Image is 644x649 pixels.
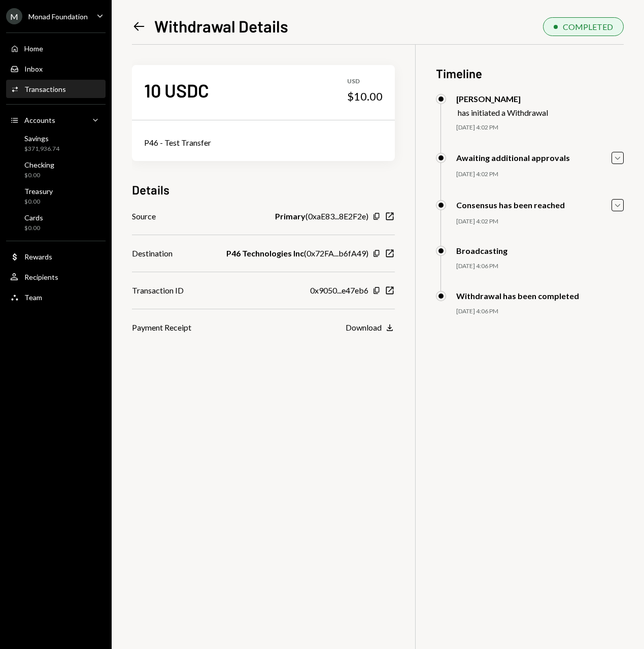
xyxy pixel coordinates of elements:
[144,137,383,149] div: P46 - Test Transfer
[6,157,106,182] a: Checking$0.00
[132,321,191,334] div: Payment Receipt
[6,247,106,266] a: Rewards
[24,293,42,302] div: Team
[24,64,43,73] div: Inbox
[24,160,54,169] div: Checking
[6,131,106,155] a: Savings$371,936.74
[456,170,624,179] div: [DATE] 4:02 PM
[346,322,382,332] div: Download
[28,12,88,21] div: Monad Foundation
[6,8,22,24] div: M
[436,65,624,82] h3: Timeline
[458,108,548,117] div: has initiated a Withdrawal
[310,284,368,297] div: 0x9050...e47eb6
[24,171,54,180] div: $0.00
[456,262,624,271] div: [DATE] 4:06 PM
[563,22,613,31] div: COMPLETED
[6,59,106,78] a: Inbox
[24,44,43,53] div: Home
[144,79,209,102] div: 10 USDC
[456,307,624,316] div: [DATE] 4:06 PM
[24,85,66,93] div: Transactions
[24,134,59,143] div: Savings
[456,123,624,132] div: [DATE] 4:02 PM
[6,39,106,57] a: Home
[24,213,43,222] div: Cards
[6,210,106,235] a: Cards$0.00
[132,181,170,198] h3: Details
[6,111,106,129] a: Accounts
[275,210,306,222] b: Primary
[24,252,52,261] div: Rewards
[456,200,565,210] div: Consensus has been reached
[24,145,59,153] div: $371,936.74
[6,268,106,286] a: Recipients
[24,224,43,233] div: $0.00
[6,80,106,98] a: Transactions
[347,77,383,86] div: USD
[6,288,106,306] a: Team
[24,198,53,206] div: $0.00
[24,187,53,196] div: Treasury
[456,217,624,226] div: [DATE] 4:02 PM
[132,210,156,222] div: Source
[456,153,570,163] div: Awaiting additional approvals
[346,322,395,334] button: Download
[456,246,507,255] div: Broadcasting
[226,247,368,259] div: ( 0x72FA...b6fA49 )
[154,16,288,36] h1: Withdrawal Details
[275,210,368,222] div: ( 0xaE83...8E2F2e )
[456,94,548,104] div: [PERSON_NAME]
[6,184,106,208] a: Treasury$0.00
[226,247,304,259] b: P46 Technologies Inc
[347,89,383,104] div: $10.00
[132,247,173,259] div: Destination
[132,284,184,297] div: Transaction ID
[24,116,55,124] div: Accounts
[456,291,579,301] div: Withdrawal has been completed
[24,273,58,281] div: Recipients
